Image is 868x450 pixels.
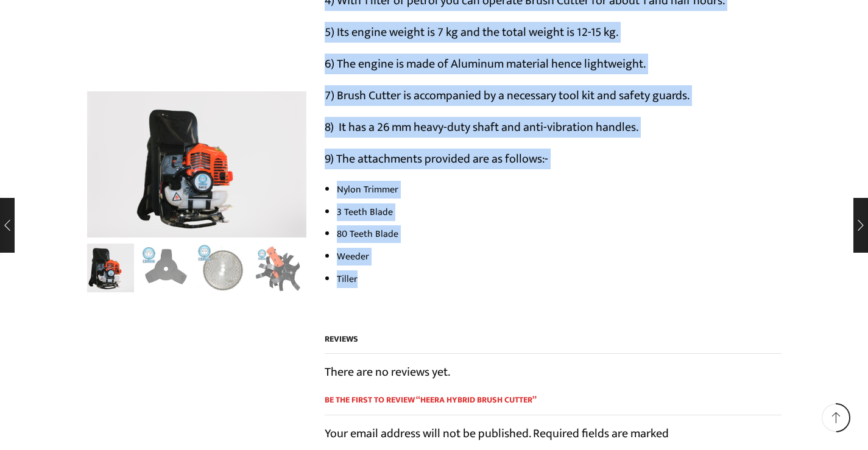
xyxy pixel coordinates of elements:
span: Your email address will not be published. Required fields are marked [325,423,669,444]
h2: Reviews [325,333,782,354]
li: Nylon Trimmer [337,181,782,199]
p: 8) It has a 26 mm heavy-duty shaft and anti-vibration handles. [325,118,782,137]
img: WEEDER [253,244,303,294]
li: 4 / 10 [253,244,303,292]
a: Heera Brush Cutter [84,242,135,292]
span: Be the first to review “Heera Hybrid Brush Cutter” [325,394,782,415]
a: 13 [253,244,303,294]
div: 1 / 10 [87,91,306,237]
p: There are no reviews yet. [325,362,782,382]
a: 15 [197,244,247,294]
li: Tiller [337,270,782,288]
p: 5) Its engine weight is 7 kg and the total weight is 12-15 kg. [325,23,782,42]
p: 6) The engine is made of Aluminum material hence lightweight. [325,54,782,74]
li: 1 / 10 [84,244,135,292]
li: Weeder [337,248,782,265]
li: 2 / 10 [140,244,191,292]
li: 3 Teeth Blade [337,203,782,221]
a: 14 [140,244,191,294]
li: 80 Teeth Blade [337,225,782,243]
li: 3 / 10 [197,244,247,292]
p: 7) Brush Cutter is accompanied by a necessary tool kit and safety guards. [325,86,782,105]
p: 9) The attachments provided are as follows:- [325,149,782,169]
